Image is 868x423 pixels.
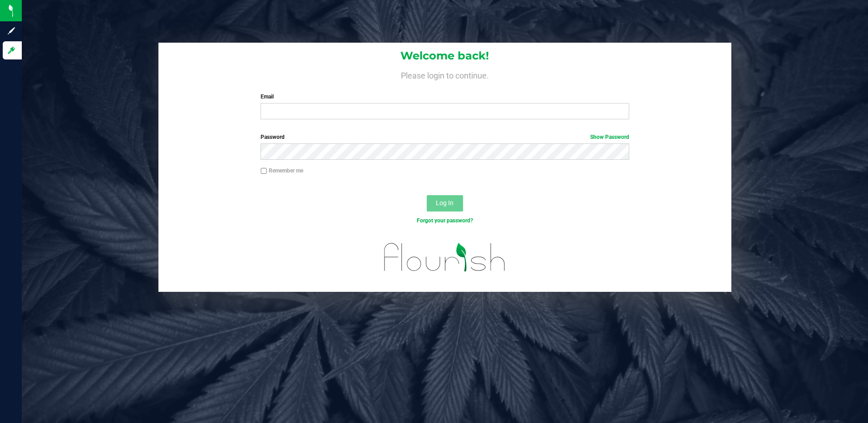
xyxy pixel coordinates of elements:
[427,195,463,211] button: Log In
[590,134,629,140] a: Show Password
[436,199,454,207] span: Log In
[261,168,267,174] input: Remember me
[261,134,285,140] span: Password
[158,69,732,80] h4: Please login to continue.
[158,50,732,62] h1: Welcome back!
[417,217,473,224] a: Forgot your password?
[373,234,517,280] img: flourish_logo.svg
[261,93,629,101] label: Email
[7,46,16,55] inline-svg: Log in
[7,26,16,35] inline-svg: Sign up
[261,167,303,175] label: Remember me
